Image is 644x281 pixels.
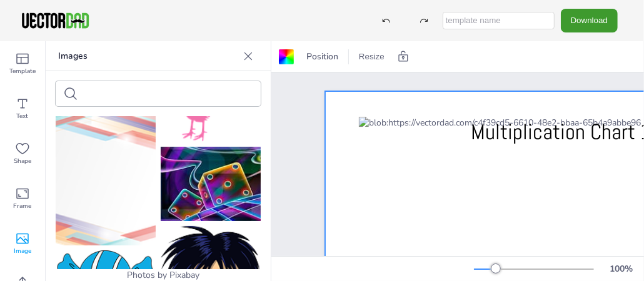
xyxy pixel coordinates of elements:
[17,111,29,121] span: Text
[354,47,390,67] button: Resize
[9,66,36,76] span: Template
[14,201,32,211] span: Frame
[161,147,261,221] img: given-67935_150.jpg
[443,12,555,29] input: template name
[56,107,156,245] img: background-1829559_150.png
[46,269,271,281] div: Photos by
[606,263,636,275] div: 100 %
[14,156,31,166] span: Shape
[14,246,31,256] span: Image
[58,41,238,71] p: Images
[304,51,341,62] span: Position
[20,11,91,30] img: VectorDad-1.png
[169,269,199,281] a: Pixabay
[561,9,618,32] button: Download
